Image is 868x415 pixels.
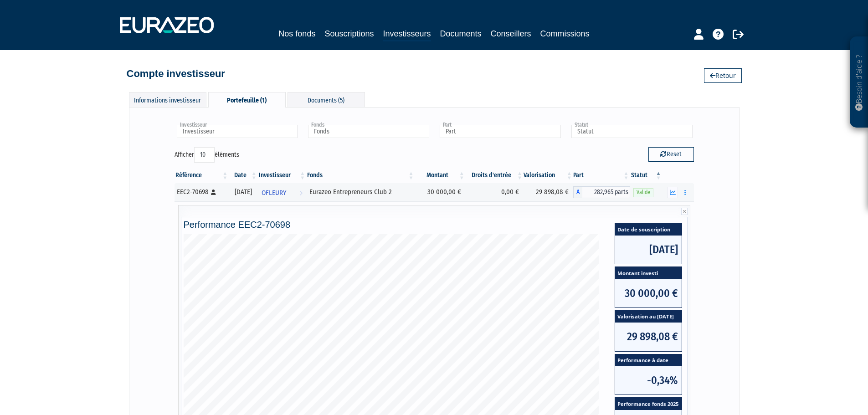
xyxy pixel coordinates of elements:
[177,187,226,197] div: EEC2-70698
[615,267,682,279] span: Montant investi
[466,168,524,183] th: Droits d'entrée: activer pour trier la colonne par ordre croissant
[491,27,531,40] a: Conseillers
[262,184,286,201] span: OFLEURY
[415,168,466,183] th: Montant: activer pour trier la colonne par ordre croissant
[299,184,303,201] i: Voir l'investisseur
[540,27,590,40] a: Commissions
[184,220,685,230] h4: Performance EEC2-70698
[615,398,682,410] span: Performance fonds 2025
[288,92,365,107] div: Documents (5)
[615,236,682,264] span: [DATE]
[854,41,864,123] p: Besoin d'aide ?
[208,92,286,108] div: Portefeuille (1)
[466,183,524,201] td: 0,00 €
[258,168,306,183] th: Investisseur: activer pour trier la colonne par ordre croissant
[615,223,682,236] span: Date de souscription
[582,186,630,198] span: 282,965 parts
[573,186,630,198] div: A - Eurazeo Entrepreneurs Club 2
[175,168,229,183] th: Référence : activer pour trier la colonne par ordre croissant
[440,27,482,40] a: Documents
[324,27,374,40] a: Souscriptions
[306,168,415,183] th: Fonds: activer pour trier la colonne par ordre croissant
[573,186,582,198] span: A
[615,323,682,351] span: 29 898,08 €
[383,27,431,41] a: Investisseurs
[232,187,255,197] div: [DATE]
[415,183,466,201] td: 30 000,00 €
[129,92,206,107] div: Informations investisseur
[615,311,682,323] span: Valorisation au [DATE]
[229,168,258,183] th: Date: activer pour trier la colonne par ordre croissant
[524,168,573,183] th: Valorisation: activer pour trier la colonne par ordre croissant
[524,183,573,201] td: 29 898,08 €
[615,366,682,395] span: -0,34%
[630,168,663,183] th: Statut : activer pour trier la colonne par ordre d&eacute;croissant
[615,354,682,367] span: Performance à date
[309,187,411,197] div: Eurazeo Entrepreneurs Club 2
[633,188,653,197] span: Valide
[648,147,694,162] button: Reset
[615,279,682,307] span: 30 000,00 €
[278,27,315,40] a: Nos fonds
[175,147,239,163] label: Afficher éléments
[704,68,742,83] a: Retour
[120,17,214,33] img: 1732889491-logotype_eurazeo_blanc_rvb.png
[573,168,630,183] th: Part: activer pour trier la colonne par ordre croissant
[211,190,216,195] i: [Français] Personne physique
[194,147,215,163] select: Afficheréléments
[258,183,306,201] a: OFLEURY
[127,68,225,79] h4: Compte investisseur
